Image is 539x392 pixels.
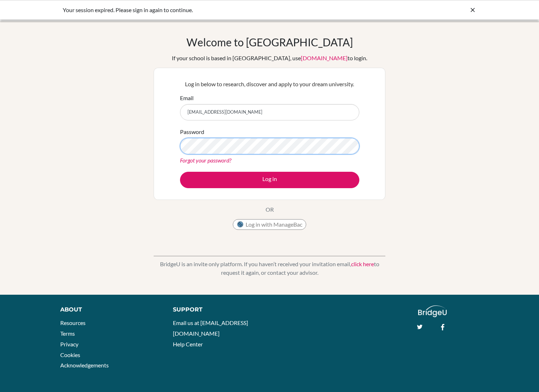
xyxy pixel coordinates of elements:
[418,305,447,317] img: logo_white@2x-f4f0deed5e89b7ecb1c2cc34c3e3d731f90f0f143d5ea2071677605dd97b5244.png
[180,128,204,136] label: Password
[173,341,203,347] a: Help Center
[154,260,385,277] p: BridgeU is an invite only platform. If you haven’t received your invitation email, to request it ...
[60,351,80,358] a: Cookies
[60,341,78,347] a: Privacy
[180,80,359,88] p: Log in below to research, discover and apply to your dream university.
[180,94,194,102] label: Email
[172,54,367,62] div: If your school is based in [GEOGRAPHIC_DATA], use to login.
[186,36,353,48] h1: Welcome to [GEOGRAPHIC_DATA]
[266,205,274,214] p: OR
[351,261,374,267] a: click here
[173,319,248,337] a: Email us at [EMAIL_ADDRESS][DOMAIN_NAME]
[60,305,157,314] div: About
[60,319,86,326] a: Resources
[301,55,348,61] a: [DOMAIN_NAME]
[180,157,231,164] a: Forgot your password?
[173,305,262,314] div: Support
[60,362,109,368] a: Acknowledgements
[63,6,369,14] div: Your session expired. Please sign in again to continue.
[233,219,306,230] button: Log in with ManageBac
[60,330,75,337] a: Terms
[180,172,359,188] button: Log in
